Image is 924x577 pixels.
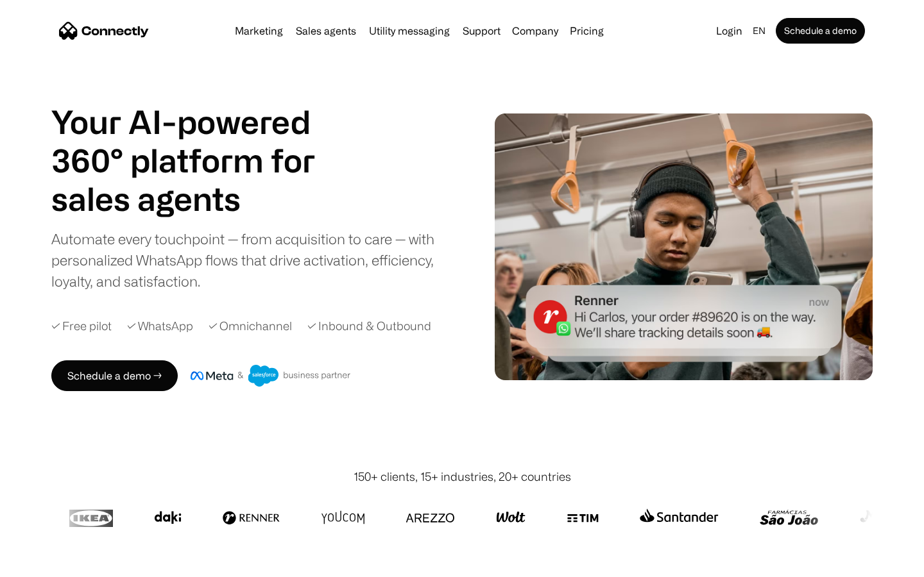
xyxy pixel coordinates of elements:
[512,22,558,40] div: Company
[51,180,346,218] h1: sales agents
[230,26,288,36] a: Marketing
[748,22,773,40] div: en
[753,22,766,40] div: en
[458,26,506,36] a: Support
[508,22,562,40] div: Company
[13,553,77,573] aside: Language selected: English
[364,26,455,36] a: Utility messaging
[127,317,193,335] div: ✓ WhatsApp
[59,21,149,40] a: home
[51,103,346,180] h1: Your AI-powered 360° platform for
[51,180,346,218] div: 1 of 4
[354,468,571,485] div: 150+ clients, 15+ industries, 20+ countries
[711,22,748,40] a: Login
[776,18,865,44] a: Schedule a demo
[191,365,351,387] img: Meta and Salesforce business partner badge.
[51,228,456,292] div: Automate every touchpoint — from acquisition to care — with personalized WhatsApp flows that driv...
[51,360,178,391] a: Schedule a demo →
[51,180,346,218] div: carousel
[26,555,77,573] ul: Language list
[565,26,609,36] a: Pricing
[307,317,431,335] div: ✓ Inbound & Outbound
[291,26,361,36] a: Sales agents
[209,317,292,335] div: ✓ Omnichannel
[51,317,112,335] div: ✓ Free pilot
